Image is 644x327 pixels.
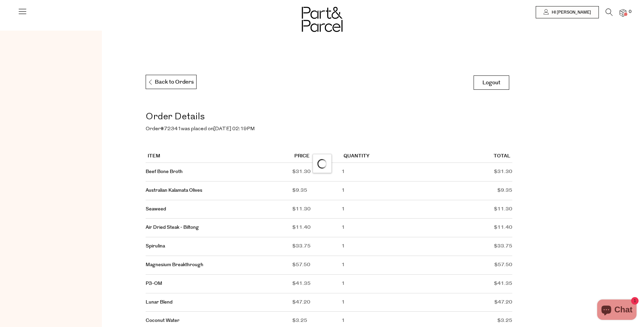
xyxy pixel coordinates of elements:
[620,9,626,16] a: 0
[418,256,513,275] td: $57.50
[418,150,513,163] th: Total
[342,219,418,237] td: 1
[146,206,166,212] a: Seaweed
[146,75,197,89] a: Back to Orders
[148,75,194,89] p: Back to Orders
[302,7,343,32] img: Part&Parcel
[418,237,513,256] td: $33.75
[292,219,342,237] td: $11.40
[292,200,342,219] td: $11.30
[146,261,203,268] a: Magnesium Breakthrough
[161,126,181,132] mark: #72341
[418,200,513,219] td: $11.30
[342,256,418,275] td: 1
[342,200,418,219] td: 1
[292,237,342,256] td: $33.75
[292,293,342,312] td: $47.20
[342,275,418,293] td: 1
[146,224,199,231] a: Air Dried Steak - Biltong
[292,182,342,200] td: $9.35
[418,293,513,312] td: $47.20
[292,163,342,182] td: $31.30
[292,275,342,293] td: $41.35
[342,182,418,200] td: 1
[418,275,513,293] td: $41.35
[342,163,418,182] td: 1
[146,243,165,249] a: Spirulina
[146,109,512,125] h2: Order Details
[550,10,591,15] span: Hi [PERSON_NAME]
[146,280,162,287] a: P3-OM
[418,163,513,182] td: $31.30
[146,299,172,306] a: Lunar Blend
[146,168,183,175] a: Beef Bone Broth
[292,150,342,163] th: Price
[146,187,202,194] a: Australian Kalamata Olives
[627,9,633,15] span: 0
[342,150,418,163] th: Quantity
[342,237,418,256] td: 1
[214,126,255,132] mark: [DATE] 02:19PM
[342,293,418,312] td: 1
[292,256,342,275] td: $57.50
[418,219,513,237] td: $11.40
[474,75,509,90] a: Logout
[595,299,639,322] inbox-online-store-chat: Shopify online store chat
[146,150,292,163] th: Item
[536,6,599,18] a: Hi [PERSON_NAME]
[418,182,513,200] td: $9.35
[146,125,512,133] p: Order was placed on
[146,317,180,324] a: Coconut Water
